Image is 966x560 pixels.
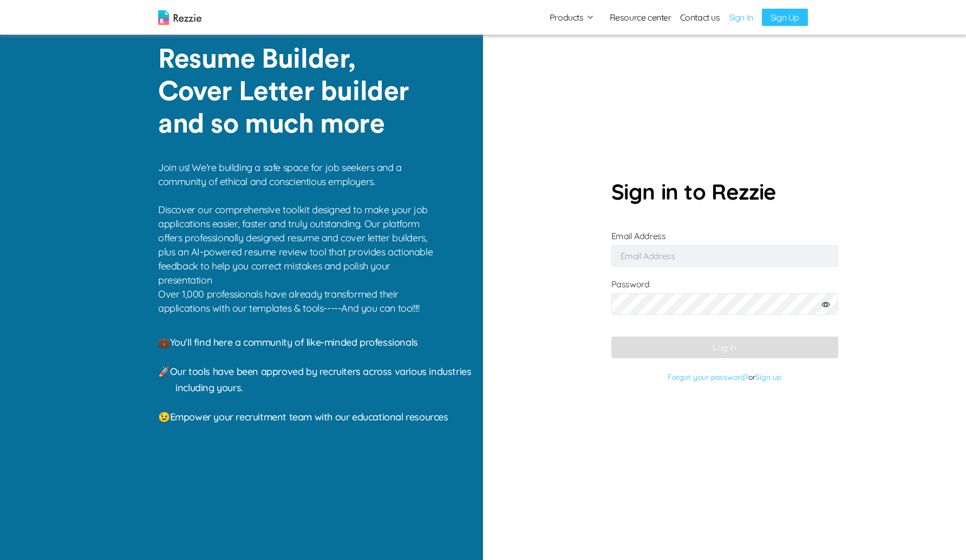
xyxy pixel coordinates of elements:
[158,10,201,25] img: logo
[762,9,808,26] a: Sign Up
[550,11,595,24] button: Products
[680,11,720,24] a: Contact us
[668,372,748,382] a: Forgot your password?
[611,230,838,261] label: Email Address
[611,337,838,358] button: Log In
[158,336,418,348] span: 💼 You'll find here a community of like-minded professionals
[755,372,781,382] a: Sign up
[611,293,838,315] input: Password
[610,11,671,24] a: Resource center
[611,369,838,385] p: or
[158,411,448,423] span: 😉 Empower your recruitment team with our educational resources
[158,287,440,315] p: Over 1,000 professionals have already transformed their applications with our templates & tools--...
[611,175,838,208] p: Sign in to Rezzie
[611,245,838,267] input: Email Address
[158,43,428,141] p: Resume Builder, Cover Letter builder and so much more
[158,161,440,287] p: Join us! We're building a safe space for job seekers and a community of ethical and conscientious...
[611,279,838,326] label: Password
[158,365,471,394] span: 🚀 Our tools have been approved by recruiters across various industries including yours.
[729,11,753,24] a: Sign In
